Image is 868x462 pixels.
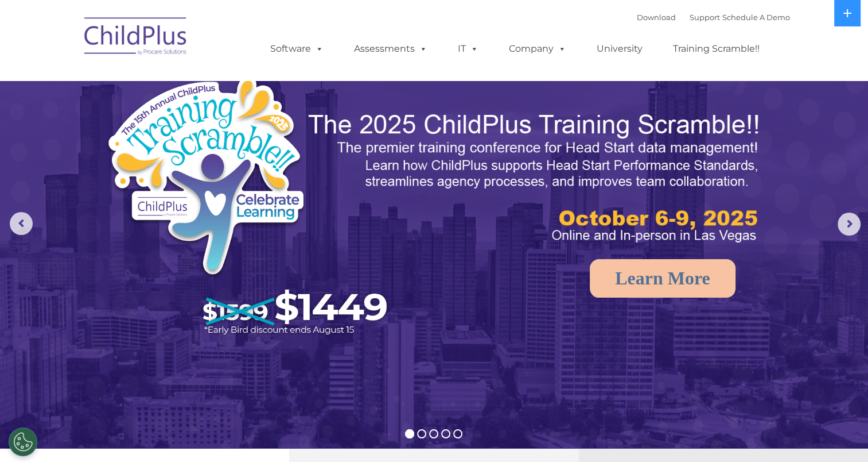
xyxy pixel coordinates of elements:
a: Download [637,13,676,22]
a: Support [690,13,720,22]
a: Schedule A Demo [722,13,790,22]
span: Last name [159,76,194,84]
a: IT [446,37,490,60]
a: Learn More [590,259,735,298]
img: ChildPlus by Procare Solutions [79,9,193,67]
a: Training Scramble!! [661,37,771,60]
a: University [585,37,654,60]
a: Company [497,37,578,60]
a: Software [259,37,335,60]
font: | [637,13,790,22]
span: Phone number [159,123,208,132]
button: Cookies Settings [9,428,37,456]
iframe: Chat Widget [681,338,868,462]
a: Assessments [342,37,439,60]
